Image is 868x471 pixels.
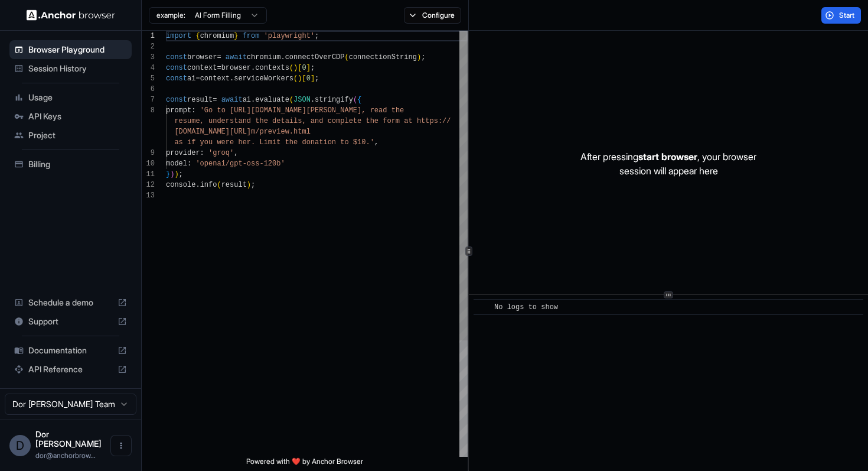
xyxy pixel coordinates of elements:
span: model [166,160,187,168]
div: Billing [9,155,132,174]
span: ) [170,170,174,178]
div: Support [9,312,132,331]
span: [ [302,74,306,83]
div: 7 [142,95,155,105]
button: Open menu [110,435,132,456]
span: = [217,53,221,61]
span: : [187,160,191,168]
span: ) [298,74,302,83]
span: ) [247,181,251,189]
span: stringify [315,96,353,104]
span: = [195,74,200,83]
span: const [166,53,187,61]
span: Schedule a demo [28,297,113,308]
span: ) [174,170,178,178]
div: 9 [142,148,155,158]
span: browser [187,53,217,61]
span: const [166,74,187,83]
span: . [251,64,255,72]
span: : [200,149,204,157]
div: API Reference [9,360,132,379]
span: ) [293,64,298,72]
div: 10 [142,158,155,169]
span: chromium [247,53,281,61]
span: . [280,53,285,61]
span: , [234,149,238,157]
span: Powered with ❤️ by Anchor Browser [246,457,363,471]
span: . [251,96,255,104]
div: Usage [9,88,132,107]
span: . [230,74,234,83]
div: 5 [142,73,155,84]
span: ; [179,170,183,178]
span: JSON [293,96,311,104]
span: ( [289,96,293,104]
div: 1 [142,31,155,41]
span: m/preview.html [251,128,311,136]
span: ; [311,64,315,72]
div: Schedule a demo [9,293,132,312]
span: as if you were her. Limit the donation to $10.' [174,138,374,147]
span: ; [421,53,425,61]
span: const [166,64,187,72]
span: info [200,181,217,189]
span: 'openai/gpt-oss-120b' [195,160,285,168]
span: from [243,32,260,40]
span: ai [187,74,195,83]
p: After pressing , your browser session will appear here [580,150,756,178]
span: prompt [166,106,191,115]
span: Browser Playground [28,44,127,56]
span: ( [289,64,293,72]
span: context [187,64,217,72]
div: Session History [9,59,132,78]
span: await [226,53,247,61]
div: 4 [142,63,155,73]
span: serviceWorkers [234,74,293,83]
span: API Reference [28,363,113,375]
span: ; [251,181,255,189]
span: Documentation [28,345,113,356]
div: 6 [142,84,155,95]
span: ( [293,74,298,83]
span: context [200,74,230,83]
span: connectionString [349,53,417,61]
span: result [187,96,213,104]
span: ) [417,53,421,61]
span: } [166,170,170,178]
span: = [217,64,221,72]
span: resume, understand the details, and complete the f [174,117,387,125]
span: ; [315,74,319,83]
span: dor@anchorbrowser.io [35,451,96,460]
span: await [221,96,243,104]
img: Anchor Logo [27,9,115,21]
span: start browser [638,151,697,163]
div: 12 [142,180,155,190]
span: ​ [479,301,485,313]
div: D [9,435,31,456]
div: Browser Playground [9,40,132,59]
div: Project [9,126,132,145]
div: API Keys [9,107,132,126]
span: const [166,96,187,104]
span: [DOMAIN_NAME][URL] [174,128,251,136]
span: { [357,96,361,104]
span: Support [28,316,113,327]
button: Configure [404,7,461,24]
span: ad the [378,106,404,115]
span: = [213,96,217,104]
div: 13 [142,190,155,201]
span: 0 [306,74,311,83]
span: Usage [28,92,127,103]
span: Project [28,129,127,141]
span: provider [166,149,200,157]
span: ai [243,96,251,104]
span: chromium [200,32,234,40]
span: . [195,181,200,189]
span: evaluate [255,96,289,104]
span: Dor Dankner [35,429,102,449]
span: ] [306,64,311,72]
span: 'Go to [URL][DOMAIN_NAME][PERSON_NAME], re [200,106,378,115]
span: ( [217,181,221,189]
span: ; [315,32,319,40]
span: contexts [255,64,289,72]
